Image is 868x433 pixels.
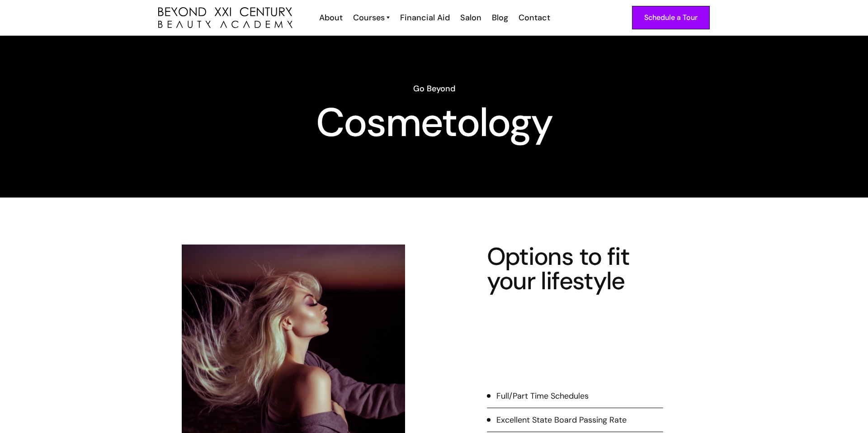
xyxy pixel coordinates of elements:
[319,12,343,24] div: About
[353,12,385,24] div: Courses
[487,245,663,293] h4: Options to fit your lifestyle
[158,7,292,28] a: home
[632,6,710,29] a: Schedule a Tour
[158,106,710,139] h1: Cosmetology
[460,12,481,24] div: Salon
[519,12,550,24] div: Contact
[313,12,347,24] a: About
[496,390,589,402] div: Full/Part Time Schedules
[158,83,710,94] h6: Go Beyond
[454,12,486,24] a: Salon
[496,414,627,426] div: Excellent State Board Passing Rate
[644,12,698,24] div: Schedule a Tour
[394,12,454,24] a: Financial Aid
[513,12,555,24] a: Contact
[353,12,390,24] a: Courses
[158,7,292,28] img: beyond 21st century beauty academy logo
[400,12,450,24] div: Financial Aid
[486,12,513,24] a: Blog
[492,12,508,24] div: Blog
